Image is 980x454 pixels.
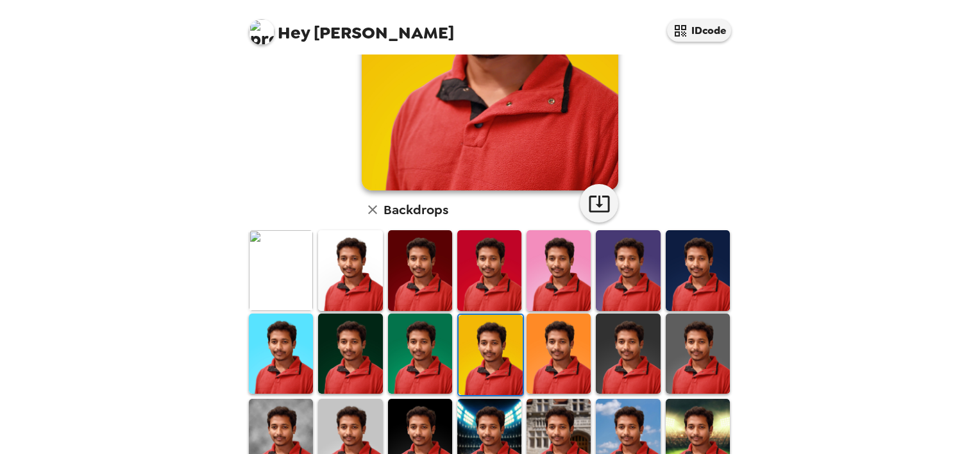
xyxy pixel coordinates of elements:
[249,19,275,45] img: profile pic
[278,21,310,44] span: Hey
[667,19,731,42] button: IDcode
[249,13,454,42] span: [PERSON_NAME]
[384,199,448,220] h6: Backdrops
[249,230,313,310] img: Original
